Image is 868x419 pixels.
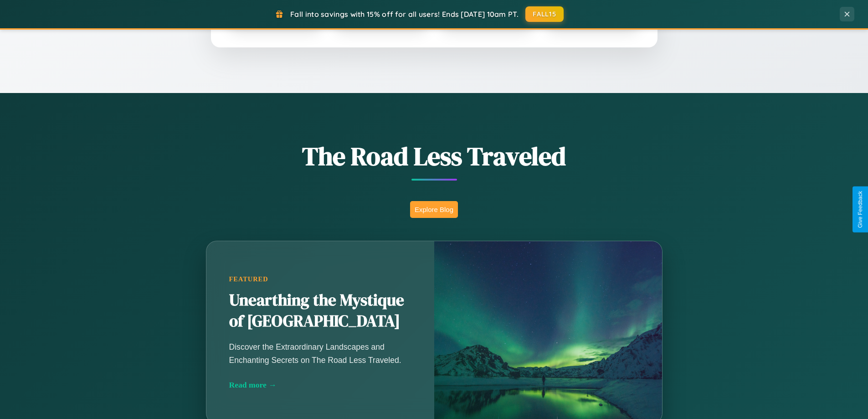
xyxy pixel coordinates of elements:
button: Explore Blog [410,201,458,218]
button: FALL15 [525,6,564,22]
div: Featured [229,275,411,283]
h1: The Road Less Traveled [161,139,708,174]
h2: Unearthing the Mystique of [GEOGRAPHIC_DATA] [229,290,411,332]
p: Discover the Extraordinary Landscapes and Enchanting Secrets on The Road Less Traveled. [229,341,411,366]
div: Give Feedback [857,191,863,228]
div: Read more → [229,380,411,390]
span: Fall into savings with 15% off for all users! Ends [DATE] 10am PT. [290,10,519,19]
